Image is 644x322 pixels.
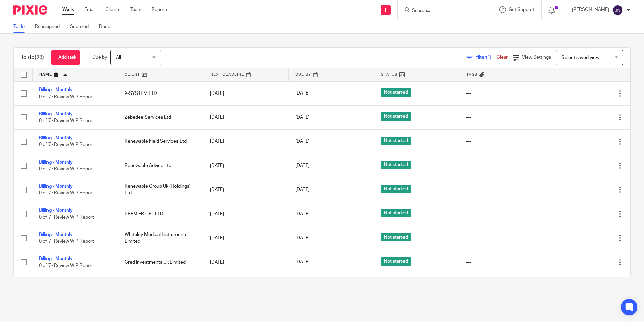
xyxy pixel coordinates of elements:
[39,95,94,99] span: 0 of 7 · Review WIP Report
[51,50,80,65] a: + Add task
[295,115,310,120] span: [DATE]
[39,239,94,244] span: 0 of 7 · Review WIP Report
[203,178,289,202] td: [DATE]
[295,236,310,240] span: [DATE]
[466,162,538,169] div: ---
[572,6,609,13] p: [PERSON_NAME]
[39,112,73,116] a: Billing - Monthly
[295,91,310,96] span: [DATE]
[381,233,411,241] span: Not started
[496,55,508,60] a: Clear
[92,54,107,61] p: Due by
[381,112,411,121] span: Not started
[381,161,411,169] span: Not started
[466,235,538,241] div: ---
[203,105,289,129] td: [DATE]
[203,202,289,226] td: [DATE]
[39,136,73,140] a: Billing - Monthly
[203,154,289,178] td: [DATE]
[203,250,289,274] td: [DATE]
[118,274,203,298] td: 3DI Information Solutions Limited
[105,6,120,13] a: Clients
[39,208,73,213] a: Billing - Monthly
[381,257,411,266] span: Not started
[295,212,310,216] span: [DATE]
[295,163,310,168] span: [DATE]
[295,260,310,265] span: [DATE]
[39,118,94,123] span: 0 of 7 · Review WIP Report
[39,191,94,196] span: 0 of 7 · Review WIP Report
[381,137,411,145] span: Not started
[561,55,599,60] span: Select saved view
[39,263,94,268] span: 0 of 7 · Review WIP Report
[152,6,168,13] a: Reports
[118,250,203,274] td: Cred Investments Uk Limited
[118,130,203,154] td: Renewable Field Services Ltd.
[39,232,73,237] a: Billing - Monthly
[486,55,491,60] span: (1)
[118,105,203,129] td: Zebedee Services Ltd
[466,90,538,97] div: ---
[466,138,538,145] div: ---
[116,55,121,60] span: All
[35,20,65,33] a: Reassigned
[466,211,538,217] div: ---
[39,143,94,147] span: 0 of 7 · Review WIP Report
[466,259,538,266] div: ---
[39,256,73,261] a: Billing - Monthly
[21,54,44,61] h1: To do
[39,167,94,171] span: 0 of 7 · Review WIP Report
[118,202,203,226] td: PREMIER GEL LTD
[475,55,496,60] span: Filter
[203,274,289,298] td: [DATE]
[84,6,95,13] a: Email
[509,7,535,12] span: Get Support
[411,8,472,14] input: Search
[62,6,74,13] a: Work
[39,184,73,189] a: Billing - Monthly
[118,81,203,105] td: X-SYSTEM LTD
[118,178,203,202] td: Renewable Group Uk (Holdings) Ltd
[381,88,411,97] span: Not started
[13,20,30,33] a: To do
[130,6,141,13] a: Team
[35,55,44,60] span: (23)
[118,226,203,250] td: Whiteley Medical Instruments Limited
[13,5,47,15] img: Pixie
[522,55,551,60] span: View Settings
[295,139,310,144] span: [DATE]
[203,226,289,250] td: [DATE]
[203,81,289,105] td: [DATE]
[203,130,289,154] td: [DATE]
[99,20,116,33] a: Done
[39,87,73,92] a: Billing - Monthly
[70,20,94,33] a: Snoozed
[381,209,411,217] span: Not started
[612,5,623,16] img: svg%3E
[466,114,538,121] div: ---
[118,154,203,178] td: Renewable Advice Ltd
[39,160,73,165] a: Billing - Monthly
[466,73,478,76] span: Tags
[295,187,310,192] span: [DATE]
[466,186,538,193] div: ---
[39,215,94,220] span: 0 of 7 · Review WIP Report
[381,185,411,193] span: Not started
